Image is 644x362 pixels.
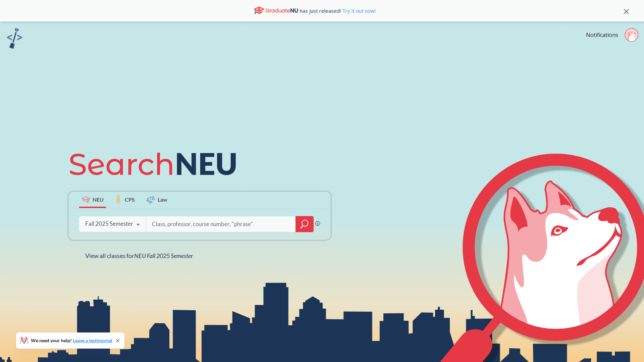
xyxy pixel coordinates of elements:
a: sandbox logo [7,28,22,51]
a: Leave a testimonial [73,338,112,343]
span: NEU Fall 2025 Semester [134,252,193,259]
div: Fall 2025 Semester [85,220,133,227]
div: magnifying glass [296,216,314,232]
a: Try it out now! [341,7,376,14]
span: We need your help! [31,338,112,343]
img: sandbox logo [7,28,22,49]
span: NEU [93,196,104,203]
a: Notifications [586,31,618,39]
span: CPS [125,196,135,203]
span: has just released! [300,7,376,14]
span: Law [158,196,167,203]
svg: magnifying glass [301,219,309,229]
span: View all classes for [85,252,193,259]
input: Class, professor, course number, "phrase" [151,217,291,231]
